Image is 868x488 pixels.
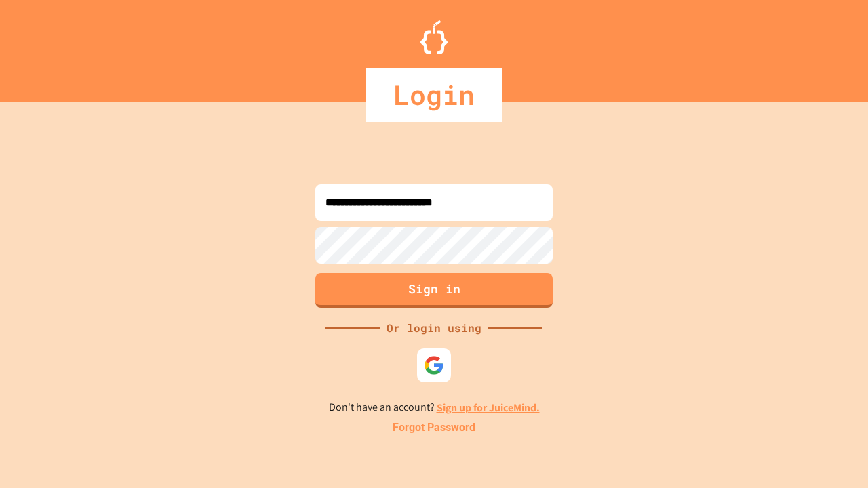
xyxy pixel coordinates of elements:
a: Forgot Password [393,420,475,436]
img: Logo.svg [420,20,448,54]
p: Don't have an account? [329,399,540,416]
img: google-icon.svg [424,355,444,375]
div: Login [366,68,502,122]
a: Sign up for JuiceMind. [437,401,540,415]
div: Or login using [380,320,488,336]
button: Sign in [315,273,553,308]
